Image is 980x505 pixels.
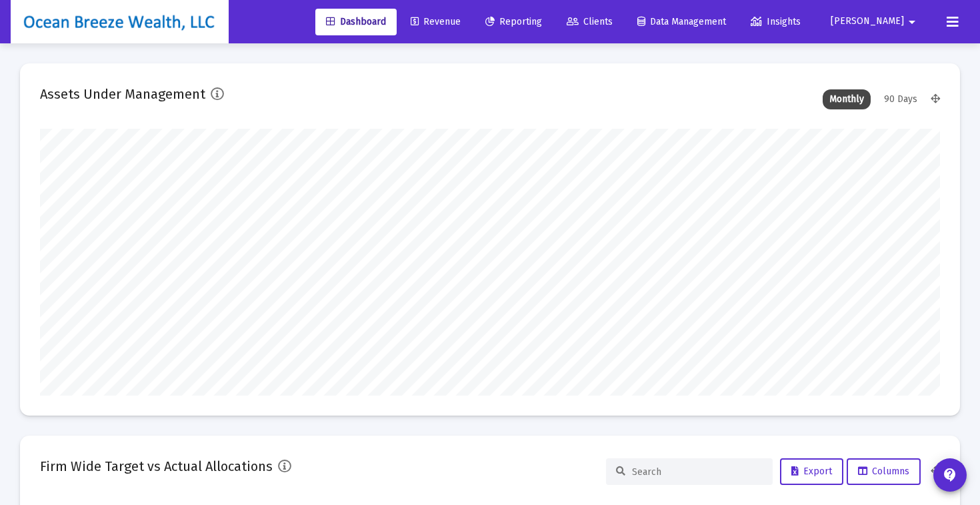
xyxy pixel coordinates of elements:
[823,89,871,109] div: Monthly
[411,16,461,27] span: Revenue
[740,9,811,35] a: Insights
[567,16,613,27] span: Clients
[326,16,386,27] span: Dashboard
[315,9,397,35] a: Dashboard
[791,466,832,477] span: Export
[904,9,920,35] mat-icon: arrow_drop_down
[815,8,936,35] button: [PERSON_NAME]
[942,467,958,483] mat-icon: contact_support
[780,458,843,485] button: Export
[877,89,924,109] div: 90 Days
[40,83,205,105] h2: Assets Under Management
[556,9,623,35] a: Clients
[485,16,542,27] span: Reporting
[637,16,726,27] span: Data Management
[858,466,909,477] span: Columns
[627,9,737,35] a: Data Management
[475,9,553,35] a: Reporting
[831,16,904,27] span: [PERSON_NAME]
[632,466,763,478] input: Search
[21,9,219,35] img: Dashboard
[847,458,921,485] button: Columns
[40,456,273,477] h2: Firm Wide Target vs Actual Allocations
[751,16,801,27] span: Insights
[400,9,471,35] a: Revenue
